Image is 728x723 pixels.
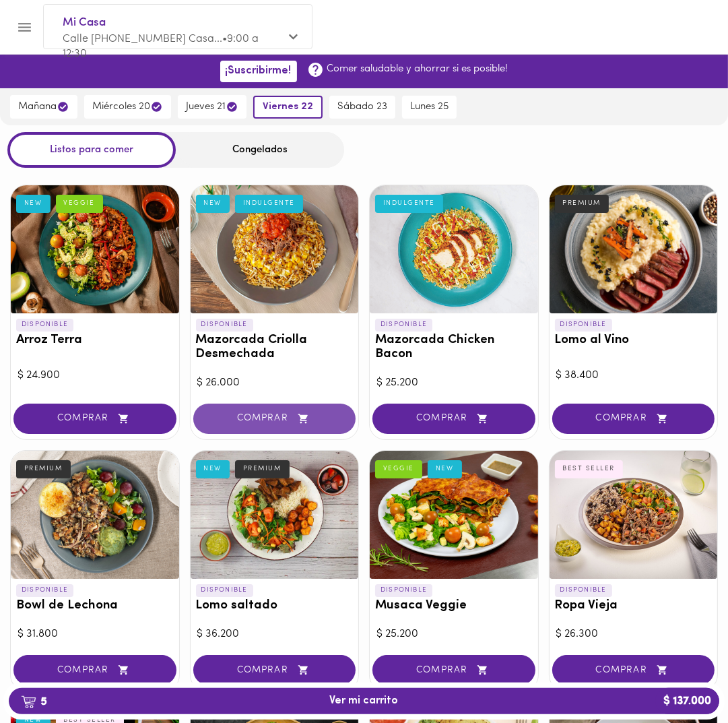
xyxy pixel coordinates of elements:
div: $ 24.900 [18,368,172,383]
div: Musaca Veggie [370,451,538,579]
iframe: Messagebird Livechat Widget [650,645,715,710]
div: INDULGENTE [375,195,443,212]
div: NEW [428,460,462,478]
button: COMPRAR [193,404,356,434]
h3: Lomo saltado [196,599,354,613]
h3: Bowl de Lechona [16,599,174,613]
p: Comer saludable y ahorrar si es posible! [327,62,508,76]
div: NEW [196,195,230,212]
div: $ 31.800 [18,627,172,642]
div: Bowl de Lechona [11,451,179,579]
p: DISPONIBLE [16,584,73,596]
div: Congelados [176,132,344,168]
div: NEW [196,460,230,478]
div: $ 26.000 [197,375,352,391]
div: VEGGIE [375,460,422,478]
h3: Musaca Veggie [375,599,533,613]
span: COMPRAR [569,413,698,425]
span: Calle [PHONE_NUMBER] Casa... • 9:00 a 12:30 [63,34,259,60]
span: jueves 21 [186,100,238,113]
span: viernes 22 [263,101,313,113]
div: Lomo saltado [191,451,359,579]
div: $ 25.200 [376,627,531,642]
div: PREMIUM [235,460,290,478]
span: COMPRAR [210,413,339,425]
div: PREMIUM [16,460,71,478]
h3: Mazorcada Chicken Bacon [375,334,533,362]
span: Ver mi carrito [330,695,399,708]
div: Mazorcada Chicken Bacon [370,185,538,313]
div: Arroz Terra [11,185,179,313]
img: cart.png [21,695,36,709]
div: $ 36.200 [197,627,352,642]
p: DISPONIBLE [555,319,612,331]
div: PREMIUM [555,195,609,212]
span: COMPRAR [389,413,519,425]
button: COMPRAR [552,655,715,685]
button: sábado 23 [329,96,395,119]
div: $ 26.300 [556,627,711,642]
span: COMPRAR [210,664,339,676]
div: VEGGIE [56,195,103,212]
div: INDULGENTE [235,195,303,212]
div: BEST SELLER [555,460,624,478]
div: $ 38.400 [556,368,711,383]
b: 5 [13,693,55,710]
span: miércoles 20 [92,100,163,113]
span: COMPRAR [389,664,519,676]
span: COMPRAR [30,413,160,425]
p: DISPONIBLE [375,584,432,596]
h3: Lomo al Vino [555,334,713,348]
h3: Mazorcada Criolla Desmechada [196,334,354,362]
button: COMPRAR [193,655,356,685]
button: COMPRAR [13,404,176,434]
button: lunes 25 [402,96,457,119]
span: sábado 23 [337,101,387,113]
h3: Ropa Vieja [555,599,713,613]
button: COMPRAR [552,404,715,434]
button: 5Ver mi carrito$ 137.000 [9,688,719,714]
p: DISPONIBLE [16,319,73,331]
button: COMPRAR [372,655,535,685]
div: Listos para comer [7,132,176,168]
span: lunes 25 [410,101,449,113]
p: DISPONIBLE [375,319,432,331]
button: jueves 21 [178,95,246,119]
div: Mazorcada Criolla Desmechada [191,185,359,313]
span: Mi Casa [63,14,279,32]
p: DISPONIBLE [555,584,612,596]
div: Ropa Vieja [550,451,718,579]
div: Lomo al Vino [550,185,718,313]
div: $ 25.200 [376,375,531,391]
span: COMPRAR [30,664,160,676]
div: NEW [16,195,51,212]
span: COMPRAR [569,664,698,676]
span: mañana [18,100,69,113]
button: COMPRAR [13,655,176,685]
h3: Arroz Terra [16,334,174,348]
button: viernes 22 [253,96,323,119]
p: DISPONIBLE [196,319,253,331]
button: miércoles 20 [84,95,171,119]
button: COMPRAR [372,404,535,434]
button: mañana [10,95,77,119]
p: DISPONIBLE [196,584,253,596]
